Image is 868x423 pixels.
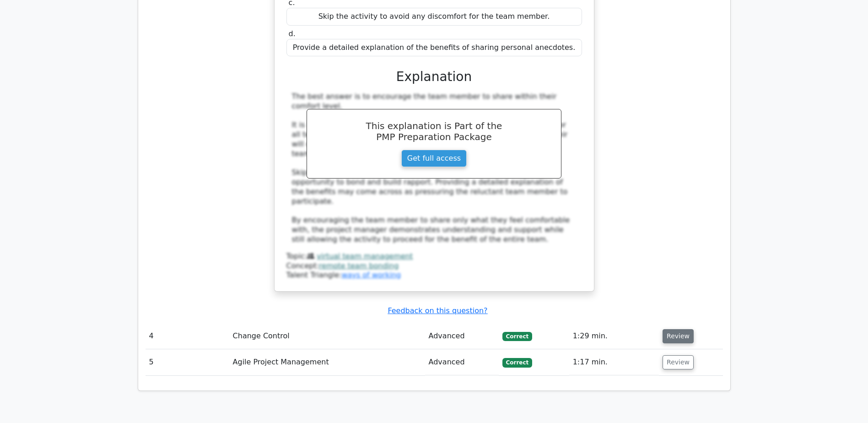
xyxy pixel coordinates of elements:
td: Advanced [425,349,499,375]
a: virtual team management [317,252,413,260]
div: The best answer is to encourage the team member to share within their comfort level. It is import... [292,92,577,244]
td: Agile Project Management [229,349,425,375]
td: Advanced [425,323,499,349]
button: Review [663,355,694,369]
td: 1:29 min. [569,323,659,349]
a: ways of working [341,271,401,279]
td: 5 [146,349,229,375]
div: Provide a detailed explanation of the benefits of sharing personal anecdotes. [286,39,582,57]
span: d. [289,29,296,38]
a: Feedback on this question? [388,306,487,315]
div: Concept: [286,261,582,271]
td: Change Control [229,323,425,349]
div: Talent Triangle: [286,252,582,280]
td: 1:17 min. [569,349,659,375]
button: Review [663,329,694,343]
a: Get full access [401,150,467,167]
td: 4 [146,323,229,349]
h3: Explanation [292,69,577,85]
span: Correct [502,332,532,341]
a: remote team bonding [319,261,399,270]
div: Topic: [286,252,582,261]
span: Correct [502,358,532,367]
div: Skip the activity to avoid any discomfort for the team member. [286,8,582,26]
